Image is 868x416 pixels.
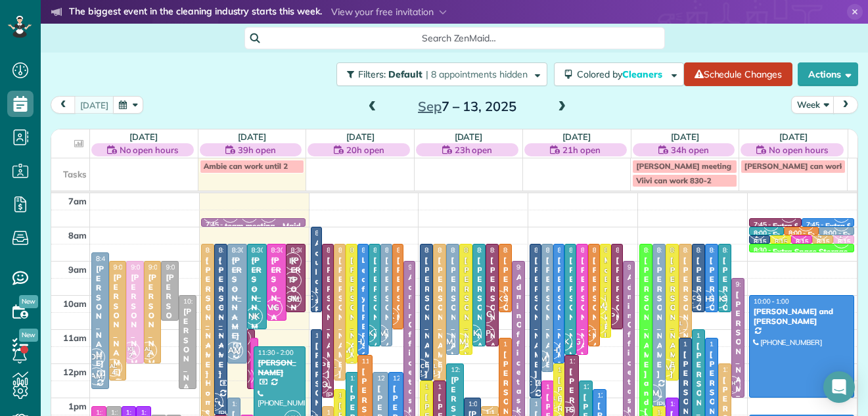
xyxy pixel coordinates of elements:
small: 2 [684,298,700,311]
div: Open Intercom Messenger [823,371,855,403]
span: 10:00 - 12:45 [183,297,223,306]
span: 9:00 - 12:00 [148,263,184,271]
div: [PERSON_NAME] [557,256,561,379]
span: 23h open [455,143,493,156]
span: AC [688,294,696,301]
button: prev [51,96,76,114]
span: 11:15 - 4:30 [503,340,539,348]
div: [PERSON_NAME] [592,256,596,379]
span: 11:15 - 2:45 [710,340,745,348]
div: [PERSON_NAME] and [PERSON_NAME] [753,307,850,326]
span: 12:15 - 3:15 [377,374,413,382]
span: [PERSON_NAME] can work [744,161,844,171]
span: 8:30 - 12:15 [546,246,582,254]
span: Colored by [577,68,667,80]
span: 34h open [671,143,709,156]
span: 8:30 - 2:00 [206,246,237,254]
span: 9:00 - 10:45 [166,263,201,271]
span: 12:00 - 3:00 [723,365,758,374]
button: Actions [798,62,858,86]
span: 1:00 - 4:30 [232,400,263,408]
span: 8:30 - 12:00 [232,246,267,254]
small: 2 [412,367,428,379]
span: 8:30 - 10:30 [503,246,539,254]
span: Viivi can work 830-2 [636,175,711,185]
span: 8:30 - 1:00 [327,246,358,254]
span: 8:30 - 10:30 [710,246,745,254]
span: 11:00 - 5:15 [697,331,732,340]
span: 12:00 - 2:00 [558,365,593,374]
span: DH [697,290,714,308]
span: 10:00 - 1:00 [754,297,789,306]
span: IK [490,290,508,308]
div: [PERSON_NAME] [424,256,429,379]
span: | 8 appointments hidden [426,68,528,80]
span: 11:00 - 2:00 [315,331,351,340]
span: AL [430,362,437,369]
span: 8:30 - 12:30 [424,246,460,254]
a: [DATE] [779,131,808,142]
div: [PERSON_NAME] [696,256,701,379]
span: 9:00 - 2:00 [516,263,548,271]
span: 10am [63,298,87,309]
div: [PERSON_NAME] [656,256,662,379]
span: 12:00 - 3:30 [451,365,486,374]
span: 12:30 - 4:00 [438,382,473,391]
small: 2 [123,350,139,362]
div: [PERSON_NAME] [735,290,741,413]
span: 8:30 - 11:30 [477,246,513,254]
span: 9:00 - 2:00 [408,263,440,271]
span: 12:45 - 4:00 [597,391,633,400]
span: Cleaners [622,68,664,80]
span: 8:30 - 12:30 [670,246,706,254]
div: [PERSON_NAME] [568,256,572,379]
div: [PERSON_NAME] [326,256,330,379]
span: 1:00 - 4:00 [468,400,500,408]
span: 8:30 - 1:30 [219,246,250,254]
span: 8:30 - 10:30 [723,246,758,254]
span: VG [477,306,495,323]
span: 8:30 - 12:30 [338,246,374,254]
small: 4 [105,367,122,379]
div: [PERSON_NAME] [350,256,354,379]
span: 8:30 - 11:00 [616,246,651,254]
h2: 7 – 13, 2025 [385,99,549,114]
span: TP [477,325,495,342]
span: 11:45 - 2:30 [362,357,398,365]
div: [PERSON_NAME] [490,256,495,379]
span: SM [284,290,302,308]
span: 8:30 - 11:30 [385,246,421,254]
span: 11:45 - 1:45 [569,357,605,365]
div: [PERSON_NAME] [373,256,377,379]
span: 12:30 - 4:45 [424,382,460,391]
span: 8:45 - 12:45 [96,254,131,263]
div: [PERSON_NAME] [258,358,302,377]
span: 8:30 - 12:00 [558,246,593,254]
div: [PERSON_NAME] [251,256,263,340]
div: [PERSON_NAME] [722,256,727,379]
span: AL [110,362,117,369]
span: 12:30 - 4:30 [546,382,582,391]
div: [PERSON_NAME] [95,264,105,368]
span: 8:30 - 11:00 [397,246,432,254]
div: Extra Space Storage [773,221,848,231]
span: 20h open [346,143,384,156]
span: 8:30 - 11:30 [593,246,628,254]
small: 4 [812,230,829,243]
small: 2 [749,230,765,243]
span: AL [145,345,152,352]
span: 8:30 - 11:15 [683,246,719,254]
span: 8:30 - 10:30 [697,246,732,254]
small: 4 [140,350,156,362]
span: 39h open [238,143,276,156]
span: SM [451,333,468,351]
span: 8:30 - 11:45 [451,246,486,254]
span: DH [87,348,105,366]
div: [PERSON_NAME] [165,273,175,377]
span: No open hours [120,143,179,156]
span: Default [388,68,423,80]
div: [PERSON_NAME] [534,256,537,379]
span: 1:00 - 4:00 [534,400,566,408]
span: AL [549,394,557,402]
span: TP [284,271,302,289]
